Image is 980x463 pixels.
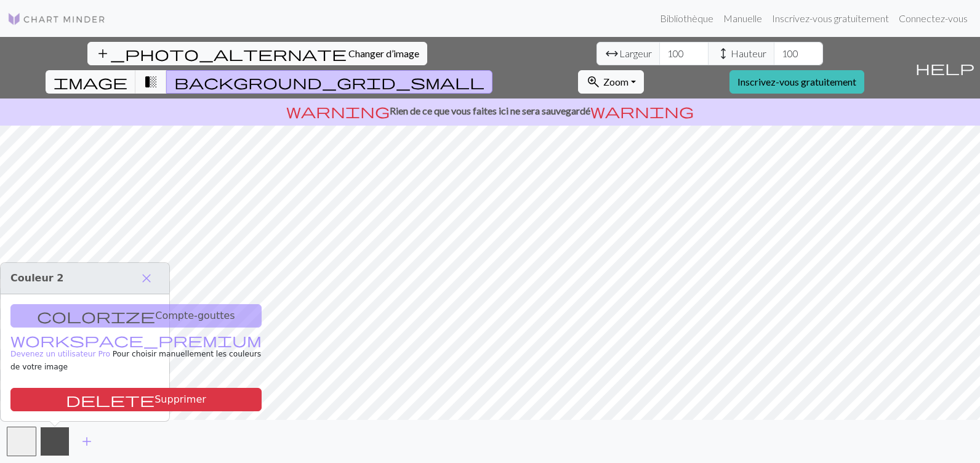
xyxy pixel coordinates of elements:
[586,73,601,91] span: zoom_in
[155,393,206,405] font: Supprimer
[71,430,102,453] button: Ajouter de la couleur
[655,6,718,31] a: Bibliothèque
[7,12,106,26] img: Logo
[79,433,94,450] span: add
[348,47,419,59] span: Changer d’image
[604,45,619,62] span: arrow_range
[87,42,427,65] button: Changer d’image
[95,45,347,62] span: add_photo_alternate
[10,331,262,348] span: workspace_premium
[578,70,644,94] button: Zoom
[390,105,590,116] font: Rien de ce que vous faites ici ne sera sauvegardé
[729,70,864,94] a: Inscrivez-vous gratuitement
[66,391,155,408] span: delete
[10,272,63,284] span: Couleur 2
[134,268,159,289] button: Fermer
[10,350,110,358] font: Devenez un utilisateur Pro
[716,45,731,62] span: height
[10,388,262,411] button: Supprimer la couleur
[910,37,980,99] button: Aide
[915,59,974,76] span: help
[603,76,629,87] span: Zoom
[590,102,694,119] span: warning
[894,6,973,31] a: Connectez-vous
[718,6,767,31] a: Manuelle
[139,270,154,287] span: close
[10,350,261,371] font: Pour choisir manuellement les couleurs de votre image
[286,102,390,119] span: warning
[767,6,894,31] a: Inscrivez-vous gratuitement
[619,46,652,61] span: Largeur
[174,73,484,91] span: background_grid_small
[54,73,127,91] span: image
[10,337,262,358] a: Devenez un utilisateur Pro
[731,46,766,61] span: Hauteur
[143,73,158,91] span: transition_fade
